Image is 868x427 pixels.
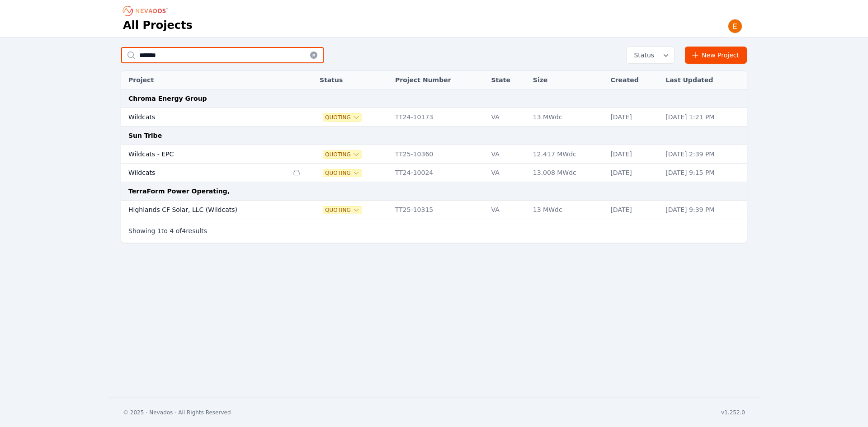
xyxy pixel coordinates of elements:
a: New Project [685,47,747,64]
td: TT25-10360 [391,145,487,164]
td: [DATE] [606,201,661,219]
td: TerraForm Power Operating, [121,182,747,201]
div: v1.252.0 [721,409,745,416]
td: VA [487,201,528,219]
span: 4 [170,227,174,235]
td: Wildcats [121,164,288,182]
td: [DATE] 1:21 PM [661,108,747,127]
td: [DATE] 2:39 PM [661,145,747,164]
span: 1 [157,227,161,235]
td: Wildcats [121,108,288,127]
td: VA [487,145,528,164]
td: 13 MWdc [528,201,606,219]
img: Emily Walker [728,19,742,33]
tr: Wildcats - EPCQuotingTT25-10360VA12.417 MWdc[DATE][DATE] 2:39 PM [121,145,747,164]
th: Size [528,71,606,89]
td: Wildcats - EPC [121,145,288,164]
button: Status [627,47,674,63]
td: 13 MWdc [528,108,606,127]
td: TT25-10315 [391,201,487,219]
th: State [487,71,528,89]
button: Quoting [323,206,362,214]
td: Highlands CF Solar, LLC (Wildcats) [121,201,288,219]
th: Status [315,71,391,89]
nav: Breadcrumb [123,4,171,18]
td: 13.008 MWdc [528,164,606,182]
p: Showing to of results [128,226,207,235]
td: [DATE] [606,108,661,127]
td: VA [487,164,528,182]
tr: WildcatsQuotingTT24-10173VA13 MWdc[DATE][DATE] 1:21 PM [121,108,747,127]
td: [DATE] 9:15 PM [661,164,747,182]
th: Last Updated [661,71,747,89]
td: [DATE] [606,145,661,164]
h1: All Projects [123,18,193,33]
span: 4 [182,227,186,235]
th: Created [606,71,661,89]
th: Project Number [391,71,487,89]
td: Chroma Energy Group [121,89,747,108]
td: Sun Tribe [121,127,747,145]
div: © 2025 - Nevados - All Rights Reserved [123,409,231,416]
span: Status [630,51,654,60]
td: [DATE] 9:39 PM [661,201,747,219]
td: [DATE] [606,164,661,182]
td: VA [487,108,528,127]
button: Quoting [323,151,362,158]
th: Project [121,71,288,89]
td: TT24-10024 [391,164,487,182]
tr: WildcatsQuotingTT24-10024VA13.008 MWdc[DATE][DATE] 9:15 PM [121,164,747,182]
button: Quoting [323,169,362,177]
td: TT24-10173 [391,108,487,127]
button: Quoting [323,114,362,121]
td: 12.417 MWdc [528,145,606,164]
tr: Highlands CF Solar, LLC (Wildcats)QuotingTT25-10315VA13 MWdc[DATE][DATE] 9:39 PM [121,201,747,219]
